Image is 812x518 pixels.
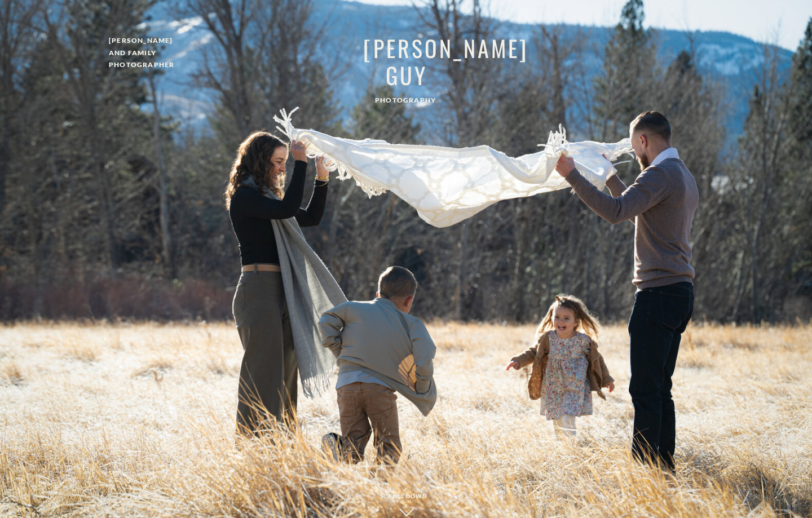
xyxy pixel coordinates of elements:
[375,94,441,105] a: PHOTOGRAPHY
[380,491,433,502] div: Scroll Down
[109,34,190,73] a: [PERSON_NAME] and family PHOTOGRAPHer
[363,34,449,92] div: [PERSON_NAME] GUY
[363,34,449,92] a: [PERSON_NAME]GUY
